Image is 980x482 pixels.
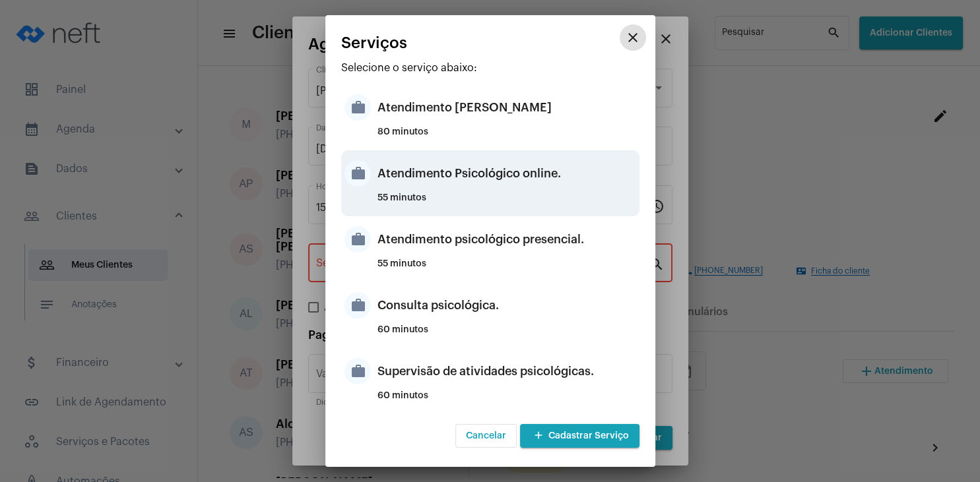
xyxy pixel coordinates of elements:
mat-icon: work [344,94,371,121]
mat-icon: add [531,427,546,445]
div: 55 minutos [377,193,636,213]
mat-icon: work [344,226,371,253]
div: Supervisão de atividades psicológicas. [377,351,636,391]
span: Cancelar [466,431,506,440]
div: 80 minutos [377,127,636,147]
mat-icon: close [625,30,641,45]
button: Cadastrar Serviço [520,424,639,448]
mat-icon: work [344,292,371,318]
div: Atendimento Psicológico online. [377,154,636,193]
div: Atendimento psicológico presencial. [377,220,636,259]
div: Consulta psicológica. [377,286,636,325]
div: 55 minutos [377,259,636,279]
p: Selecione o serviço abaixo: [341,62,639,74]
div: Atendimento [PERSON_NAME] [377,88,636,127]
div: 60 minutos [377,391,636,411]
mat-icon: work [344,358,371,384]
button: Cancelar [455,424,517,448]
mat-icon: work [344,160,371,187]
div: 60 minutos [377,325,636,345]
span: Cadastrar Serviço [531,431,629,440]
span: Serviços [341,34,407,51]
